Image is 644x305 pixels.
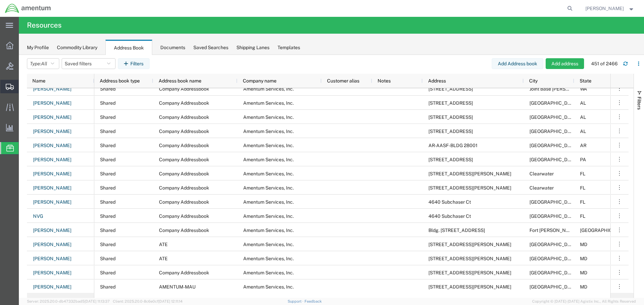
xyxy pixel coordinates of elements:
span: FL [580,199,585,205]
span: 4640 Subchaser Ct [428,199,471,205]
span: Company name [243,78,277,83]
span: MIDDLETOWN [529,157,578,162]
span: Amentum Services, Inc. [243,185,294,191]
span: ATE [159,242,168,247]
span: MD [580,242,587,247]
span: MD [580,256,587,261]
span: Amentum Services, Inc. [243,199,294,205]
span: Address book name [159,78,201,83]
span: Amentum Services, Inc. [243,228,294,233]
span: Amentum Services, Inc. [243,171,294,176]
span: 20501 Seneca Meadows Pkwy, #200 [428,256,511,261]
span: AL [580,100,586,106]
span: Address [428,78,446,83]
span: Company Addressbook [159,171,209,176]
span: Name [32,78,45,83]
span: All [41,61,47,66]
div: Templates [278,44,300,51]
span: Company Addressbook [159,228,209,233]
span: Client: 2025.20.0-8c6e0cf [113,299,183,303]
span: State [580,78,591,83]
span: Germantown [529,242,578,247]
span: Address book type [100,78,140,83]
button: Add address [546,58,584,69]
a: [PERSON_NAME] [33,126,72,137]
span: Amentum Services, Inc. [243,256,294,261]
span: Shared [100,157,116,162]
span: Shared [100,100,116,106]
a: [PERSON_NAME] [33,84,72,95]
span: Shared [100,143,116,148]
span: Shared [100,270,116,275]
span: Company Addressbook [159,185,209,191]
span: Amentum Services, Inc. [243,213,294,219]
span: City [529,78,538,83]
span: WA [580,86,587,92]
span: Amentum Services, Inc. [243,157,294,162]
div: Saved Searches [193,44,228,51]
div: Address Book [105,40,152,55]
span: Company Addressbook [159,114,209,120]
span: 16100 Fairchild Drive [428,185,511,191]
span: 20501 Seneca Meadows Pkwy, #200 [428,284,511,290]
span: Customer alias [327,78,359,83]
span: Company Addressbook [159,143,209,148]
span: Server: 2025.20.0-db47332bad5 [27,299,110,303]
a: [PERSON_NAME] [33,268,72,278]
span: Stryker Ave, Bldg 3098 [428,86,473,92]
span: Shared [100,284,116,290]
span: [DATE] 12:11:14 [158,299,183,303]
span: 4640 Subchaser Ct [428,213,471,219]
span: FL [580,213,585,219]
span: Shared [100,228,116,233]
h4: Resources [27,17,62,34]
span: Notes [378,78,391,83]
span: Company Addressbook [159,213,209,219]
span: Shared [100,256,116,261]
span: Filters [637,97,642,110]
a: [PERSON_NAME] [33,98,72,109]
span: 517 AIRPORT DR [428,157,473,162]
span: Germantown [529,284,578,290]
span: Copyright © [DATE]-[DATE] Agistix Inc., All Rights Reserved [532,299,636,304]
span: 20501 Seneca Meadows Pkwy, #200 [428,242,511,247]
span: Amentum Services, Inc. [243,114,294,120]
div: My Profile [27,44,49,51]
a: [PERSON_NAME] [33,155,72,165]
span: 16100 Fairchild Drive [428,171,511,176]
a: [PERSON_NAME] [33,112,72,123]
span: Shared [100,185,116,191]
span: Amentum Services, Inc. [243,129,294,134]
span: Company Addressbook [159,270,209,275]
span: Clearwater [529,185,554,191]
span: Shared [100,213,116,219]
span: Amentum Services, Inc. [243,270,294,275]
span: 4815 Airfield Road [428,100,473,106]
span: Huntsville [529,100,578,106]
span: Shared [100,86,116,92]
button: Type:All [27,58,59,69]
span: Company Addressbook [159,86,209,92]
div: 451 of 2466 [591,60,618,67]
span: Amentum Services, Inc. [243,143,294,148]
a: [PERSON_NAME] [33,239,72,250]
span: MD [580,270,587,275]
span: 4815 Airfield Road [428,114,473,120]
a: [PERSON_NAME] [33,253,72,264]
span: Company Addressbook [159,100,209,106]
button: Saved filters [62,58,116,69]
span: Shared [100,114,116,120]
span: Germantown [529,270,578,275]
span: 4815 Airfield Road [428,129,473,134]
a: NVG [33,211,43,222]
span: Huntsville [529,114,578,120]
button: Filters [118,58,150,69]
span: James Spear [585,5,624,12]
div: Documents [160,44,185,51]
a: Support [288,299,304,303]
span: Shared [100,242,116,247]
span: 20501 Seneca Meadows Pkwy, #200 [428,270,511,275]
img: logo [5,3,51,13]
span: North Little Rock [529,143,578,148]
span: AR-AASF-BLDG 28001 [428,143,478,148]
